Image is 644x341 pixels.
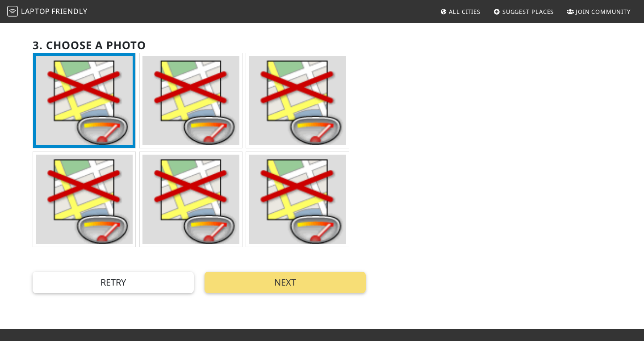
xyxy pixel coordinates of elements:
[449,8,481,16] span: All Cities
[502,8,554,16] span: Suggest Places
[249,155,346,244] img: PhotoService.GetPhoto
[51,6,87,16] span: Friendly
[142,56,239,145] img: PhotoService.GetPhoto
[21,6,50,16] span: Laptop
[436,4,484,20] a: All Cities
[142,155,239,244] img: PhotoService.GetPhoto
[7,4,88,20] a: LaptopFriendly LaptopFriendly
[36,155,133,244] img: PhotoService.GetPhoto
[7,6,18,17] img: LaptopFriendly
[33,39,146,52] h2: 3. Choose a photo
[36,56,133,145] img: PhotoService.GetPhoto
[249,56,346,145] img: PhotoService.GetPhoto
[563,4,634,20] a: Join Community
[205,272,366,293] button: Next
[576,8,631,16] span: Join Community
[33,272,194,293] button: Retry
[490,4,558,20] a: Suggest Places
